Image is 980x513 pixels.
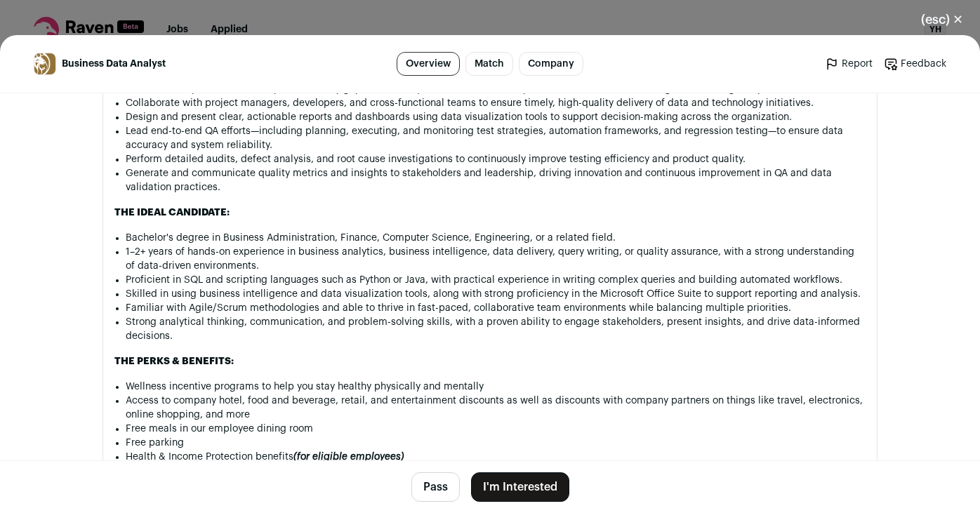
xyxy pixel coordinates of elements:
[62,57,166,71] span: Business Data Analyst
[126,152,866,166] li: Perform detailed audits, defect analysis, and root cause investigations to continuously improve t...
[465,52,513,76] a: Match
[126,315,866,343] li: Strong analytical thinking, communication, and problem-solving skills, with a proven ability to e...
[126,436,866,450] li: Free parking
[411,472,460,502] button: Pass
[825,57,873,71] a: Report
[126,96,866,110] li: Collaborate with project managers, developers, and cross-functional teams to ensure timely, high-...
[397,52,460,76] a: Overview
[126,166,866,194] li: Generate and communicate quality metrics and insights to stakeholders and leadership, driving inn...
[519,52,583,76] a: Company
[126,450,866,464] li: Health & Income Protection benefits
[293,452,404,462] em: (for eligible employees)
[126,124,866,152] li: Lead end-to-end QA efforts—including planning, executing, and monitoring test strategies, automat...
[114,357,234,366] strong: THE PERKS & BENEFITS:
[126,245,866,273] li: 1–2+ years of hands-on experience in business analytics, business intelligence, data delivery, qu...
[471,472,569,502] button: I'm Interested
[884,57,946,71] a: Feedback
[126,231,866,245] li: Bachelor's degree in Business Administration, Finance, Computer Science, Engineering, or a relate...
[126,422,866,436] li: Free meals in our employee dining room
[126,394,866,422] li: Access to company hotel, food and beverage, retail, and entertainment discounts as well as discou...
[34,53,55,74] img: caf56115a7fa3bc853da9bdd286dcad04712446afe8a7ac17ac77354023049f7.png
[904,4,980,35] button: Close modal
[126,380,866,394] li: Wellness incentive programs to help you stay healthy physically and mentally
[126,110,866,124] li: Design and present clear, actionable reports and dashboards using data visualization tools to sup...
[126,287,866,301] li: Skilled in using business intelligence and data visualization tools, along with strong proficienc...
[114,208,230,218] strong: THE IDEAL CANDIDATE:
[126,273,866,287] li: Proficient in SQL and scripting languages such as Python or Java, with practical experience in wr...
[126,301,866,315] li: Familiar with Agile/Scrum methodologies and able to thrive in fast-paced, collaborative team envi...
